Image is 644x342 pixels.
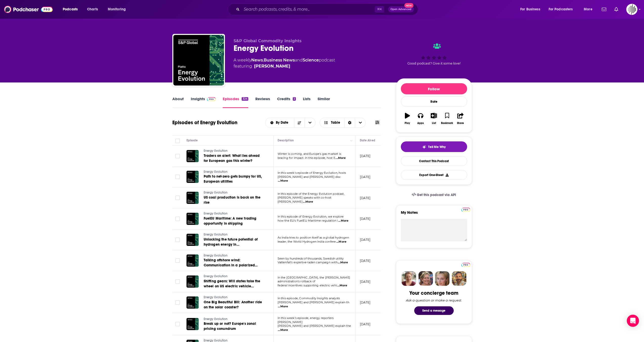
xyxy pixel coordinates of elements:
[204,211,264,216] a: Energy Evolution
[295,58,303,62] span: and
[278,328,288,332] span: ...More
[612,5,620,14] a: Show notifications dropdown
[4,5,53,14] img: Podchaser - Follow, Share and Rate Podcasts
[278,257,344,260] span: Seen by hundreds of thousands, Swedish utility
[63,6,78,13] span: Podcasts
[360,322,371,326] p: [DATE]
[338,261,348,265] span: ...More
[278,175,341,179] span: [PERSON_NAME] and [PERSON_NAME] disc
[360,154,371,158] p: [DATE]
[408,189,460,201] a: Get this podcast via API
[461,263,470,267] img: Podchaser Pro
[278,284,337,287] span: federal incentives supporting electric vehi
[303,58,319,62] a: Science
[204,253,264,258] a: Energy Evolution
[173,35,224,85] img: Energy Evolution
[255,96,270,108] a: Reviews
[331,121,340,124] span: Table
[204,237,264,247] a: Unlocking the future potential of hydrogen energy in [GEOGRAPHIC_DATA]
[441,110,454,128] button: Bookmark
[204,300,262,309] span: One Big Beautiful Bill: Another ride on the solar coaster?
[204,321,264,331] a: Break up or not? Europe's zonal pricing conundrum
[276,121,290,124] span: By Date
[204,149,264,153] a: Energy Evolution
[375,6,384,13] span: ⌘ K
[278,316,334,324] span: In this week’s episode, energy reporters [PERSON_NAME]
[234,38,302,43] span: S&P Global Commodity Insights
[418,271,433,286] img: Barbara Profile
[204,216,264,226] a: FuelEU Maritime: A new trading opportunity in shipping
[278,219,338,222] span: how the EU's FuelEU Maritime regulation i
[406,298,462,302] div: Ask a question or make a request.
[87,6,98,13] span: Charts
[278,192,344,196] span: In this episode of the Energy Evolution podcast,
[390,8,411,11] span: Open Advanced
[401,96,467,107] div: Rate
[441,122,453,125] div: Bookmark
[204,295,264,300] a: Energy Evolution
[277,96,296,108] a: Credits2
[175,279,180,284] span: Toggle select row
[407,61,461,65] span: Good podcast? Give it some love!
[401,141,467,152] button: tell me why sparkleTell Me Why
[360,259,371,263] p: [DATE]
[626,4,637,15] img: User Profile
[204,195,264,205] a: US coal production is back on the rise
[265,121,294,124] button: open menu
[204,190,264,195] a: Energy Evolution
[175,175,180,179] span: Toggle select row
[204,233,228,236] span: Energy Evolution
[204,295,228,299] span: Energy Evolution
[172,96,184,108] a: About
[204,317,228,321] span: Energy Evolution
[337,284,347,288] span: ...More
[265,118,316,128] h2: Choose List sort
[318,96,330,108] a: Similar
[204,274,264,279] a: Energy Evolution
[191,96,216,108] a: InsightsPodchaser Pro
[320,118,366,128] button: Choose View
[204,170,228,174] span: Energy Evolution
[584,6,592,13] span: More
[401,170,467,180] button: Export One-Sheet
[338,219,348,223] span: ...More
[234,63,335,69] span: featuring
[223,96,248,108] a: Episodes324
[388,6,414,12] button: Open AdvancedNew
[204,212,228,215] span: Energy Evolution
[278,137,294,143] div: Description
[204,216,257,226] span: FuelEU Maritime: A new trading opportunity in shipping
[278,324,351,328] span: [PERSON_NAME] and [PERSON_NAME] explain the
[520,6,540,13] span: For Business
[461,208,470,212] img: Podchaser Pro
[360,196,371,200] p: [DATE]
[59,5,84,13] button: open menu
[278,215,344,218] span: In this episode of Energy Evolution, we explore
[233,4,423,15] div: Search podcasts, credits, & more...
[172,119,237,126] h1: Episodes of Energy Evolution
[396,38,472,70] div: Good podcast? Give it some love!
[278,156,335,160] span: bracing for impact. In this episode, host E
[204,258,258,272] span: Talking offshore wind: Communication in a polarized world
[278,296,340,300] span: In this episode, Commodity Insights analysts
[303,200,313,204] span: ...More
[175,322,180,326] span: Toggle select row
[175,258,180,263] span: Toggle select row
[204,174,264,184] a: Path to net-zero gets bumpy for US, European utilities
[264,58,295,62] a: Business News
[254,63,290,69] a: Taylor Kuykendall
[175,154,180,158] span: Toggle select row
[452,271,466,286] img: Jon Profile
[204,154,260,163] span: Traders on alert: What lies ahead for European gas this winter?
[242,5,375,13] input: Search podcasts, credits, & more...
[278,305,288,309] span: ...More
[278,171,346,175] span: In this week's episode of Energy Evolution, hosts
[204,170,264,174] a: Energy Evolution
[204,195,261,205] span: US coal production is back on the rise
[204,254,228,257] span: Energy Evolution
[336,156,346,160] span: ...More
[360,280,371,284] p: [DATE]
[204,232,264,237] a: Energy Evolution
[186,137,198,143] div: Episode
